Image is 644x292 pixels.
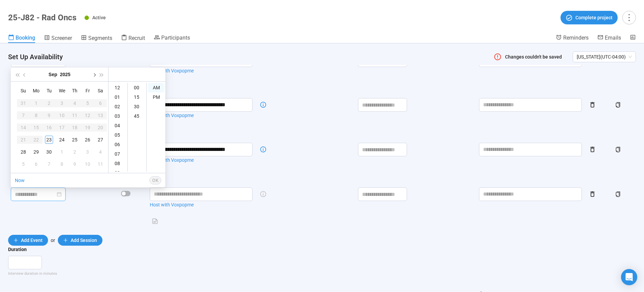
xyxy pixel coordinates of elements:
div: 5 [19,160,27,168]
button: Sep [49,68,57,81]
div: 00 [129,83,145,92]
div: 23 [45,136,53,144]
div: 09 [110,168,126,178]
td: 2025-09-23 [43,134,55,146]
div: 26 [84,136,92,144]
div: 10 [84,160,92,168]
th: Fr [81,84,94,97]
span: Complete project [575,14,613,21]
button: plusAdd Session [58,235,102,246]
th: We [55,84,68,97]
span: copy [615,102,621,108]
span: Emails [605,35,621,41]
div: Open Intercom Messenger [621,269,637,285]
span: plus [14,238,18,243]
div: 2 [71,148,79,156]
h1: 25-J82 - Rad Oncs [8,13,76,22]
div: 6 [32,160,40,168]
td: 2025-09-27 [94,134,107,146]
div: 24 [58,136,66,144]
div: 29 [32,148,40,156]
span: Reminders [563,35,589,41]
th: Mo [30,84,43,97]
td: 2025-10-09 [68,158,81,170]
div: 9 [71,160,79,168]
td: 2025-09-28 [17,146,30,158]
td: 2025-10-03 [81,146,94,158]
button: plusAdd Event [8,235,48,246]
a: Participants [154,34,190,42]
div: 11 [96,160,104,168]
div: 15 [129,92,145,102]
td: 2025-10-10 [81,158,94,170]
td: 2025-10-07 [43,158,55,170]
span: Changes couldn't be saved [502,54,562,60]
span: more [624,13,634,22]
th: Th [68,84,81,97]
div: or [8,235,636,246]
div: 7 [45,160,53,168]
div: Duration [8,246,27,253]
div: 06 [110,140,126,149]
span: Recruit [128,35,145,41]
div: 05 [110,130,126,140]
a: Screener [44,34,72,43]
button: Complete project [560,11,618,24]
div: 45 [129,111,145,121]
button: more [622,11,636,24]
div: PM [148,92,164,102]
div: 12 [110,83,126,92]
td: 2025-09-29 [30,146,43,158]
span: [US_STATE] ( UTC-04:00 ) [577,52,632,62]
div: 01 [110,92,126,102]
td: 2025-10-01 [55,146,68,158]
div: AM [148,83,164,92]
h4: Set Up Availability [8,52,484,62]
a: Booking [8,34,35,43]
div: 07 [110,149,126,159]
div: 03 [110,111,126,121]
span: Booking [16,35,35,41]
a: Segments [81,34,112,43]
a: Host with Voxpopme [150,112,253,119]
div: 8 [58,160,66,168]
span: plus [63,238,68,243]
td: 2025-09-24 [55,134,68,146]
a: Recruit [121,34,145,43]
div: 08 [110,159,126,168]
div: 25 [71,136,79,144]
span: Active [92,15,106,20]
th: Su [17,84,30,97]
div: 04 [110,121,126,130]
span: Screener [51,35,72,41]
button: copy [613,144,623,155]
a: Emails [597,34,621,42]
div: 30 [45,148,53,156]
a: Host with Voxpopme [150,201,253,208]
div: 02 [110,102,126,111]
div: 30 [129,102,145,111]
div: 28 [19,148,27,156]
td: 2025-10-08 [55,158,68,170]
th: Tu [43,84,55,97]
td: 2025-10-06 [30,158,43,170]
span: Add Session [71,237,97,244]
a: Reminders [556,34,589,42]
a: Host with Voxpopme [150,156,253,164]
span: copy [615,147,621,152]
td: 2025-09-25 [68,134,81,146]
td: 2025-10-11 [94,158,107,170]
td: 2025-09-26 [81,134,94,146]
td: 2025-10-04 [94,146,107,158]
a: Now [15,178,25,183]
span: Segments [88,35,112,41]
td: 2025-10-02 [68,146,81,158]
div: 3 [84,148,92,156]
td: 2025-09-30 [43,146,55,158]
div: 1 [58,148,66,156]
div: 27 [96,136,104,144]
td: 2025-10-05 [17,158,30,170]
span: Participants [161,35,190,41]
span: OK [152,177,159,184]
span: copy [615,192,621,197]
